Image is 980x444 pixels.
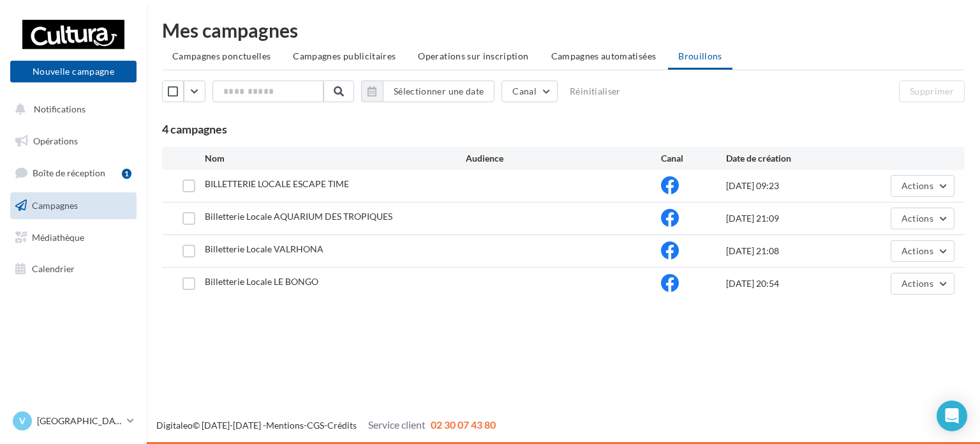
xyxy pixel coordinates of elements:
span: 02 30 07 43 80 [431,418,496,431]
div: Nom [205,152,466,165]
span: Billetterie Locale VALRHONA [205,243,323,254]
span: Billetterie Locale LE BONGO [205,276,318,287]
span: Calendrier [32,263,75,274]
span: Actions [902,180,933,191]
a: V [GEOGRAPHIC_DATA] [10,409,137,433]
button: Nouvelle campagne [10,61,137,82]
span: Actions [902,245,933,256]
span: Opérations [33,135,78,146]
a: CGS [307,420,324,431]
button: Réinitialiser [565,84,626,99]
div: [DATE] 21:08 [726,245,856,257]
div: [DATE] 21:09 [726,212,856,225]
span: Billetterie Locale AQUARIUM DES TROPIQUES [205,211,392,222]
span: Campagnes automatisées [551,50,657,61]
span: Service client [368,418,426,431]
button: Sélectionner une date [383,80,494,102]
button: Actions [891,273,954,295]
a: Calendrier [8,256,139,282]
button: Sélectionner une date [361,80,494,102]
button: Actions [891,208,954,229]
div: Audience [466,152,662,165]
a: Mentions [266,420,304,431]
div: Mes campagnes [162,20,965,40]
a: Campagnes [8,192,139,219]
span: Operations sur inscription [418,50,528,61]
a: Médiathèque [8,224,139,251]
a: Opérations [8,128,139,155]
span: Médiathèque [32,231,84,242]
a: Boîte de réception1 [8,159,139,187]
button: Notifications [8,96,134,123]
span: Boîte de réception [33,167,105,178]
a: Digitaleo [156,420,193,431]
div: [DATE] 20:54 [726,277,856,290]
span: Actions [902,278,933,289]
div: Date de création [726,152,856,165]
div: 1 [122,169,131,179]
span: BILLETTERIE LOCALE ESCAPE TIME [205,178,349,189]
p: [GEOGRAPHIC_DATA] [37,415,122,427]
span: Notifications [34,103,85,114]
span: © [DATE]-[DATE] - - - [156,420,496,431]
button: Actions [891,240,954,262]
div: [DATE] 09:23 [726,180,856,192]
span: V [19,415,26,427]
a: Crédits [327,420,357,431]
div: Canal [661,152,726,165]
div: Open Intercom Messenger [937,401,967,431]
button: Canal [501,80,558,102]
span: Campagnes publicitaires [293,50,396,61]
span: Campagnes [32,200,78,211]
span: Campagnes ponctuelles [172,50,271,61]
button: Supprimer [899,80,965,102]
span: 4 campagnes [162,122,227,136]
button: Actions [891,175,954,197]
span: Actions [902,213,933,224]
